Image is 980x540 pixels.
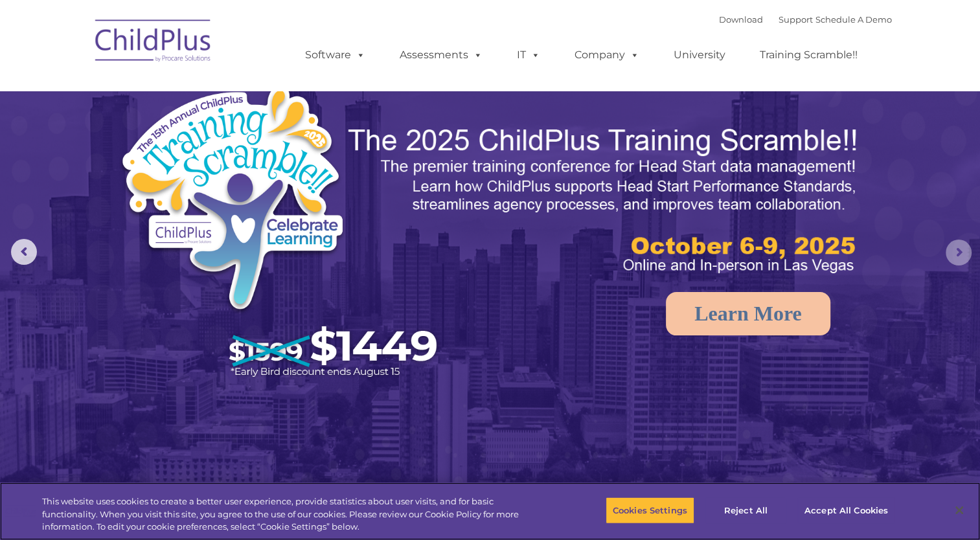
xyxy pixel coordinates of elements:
span: Phone number [180,139,235,148]
a: Schedule A Demo [815,14,892,25]
img: ChildPlus by Procare Solutions [89,10,218,75]
button: Accept All Cookies [797,497,895,524]
a: Assessments [387,42,496,68]
span: Last name [180,85,220,95]
button: Cookies Settings [606,497,694,524]
a: Learn More [666,292,830,335]
a: Support [779,14,813,25]
a: IT [504,42,553,68]
a: Company [562,42,652,68]
button: Reject All [705,497,786,524]
a: University [661,42,738,68]
a: Training Scramble!! [747,42,871,68]
a: Download [719,14,763,25]
button: Close [945,496,974,524]
div: This website uses cookies to create a better user experience, provide statistics about user visit... [42,495,539,534]
font: | [719,14,892,25]
a: Software [292,42,378,68]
